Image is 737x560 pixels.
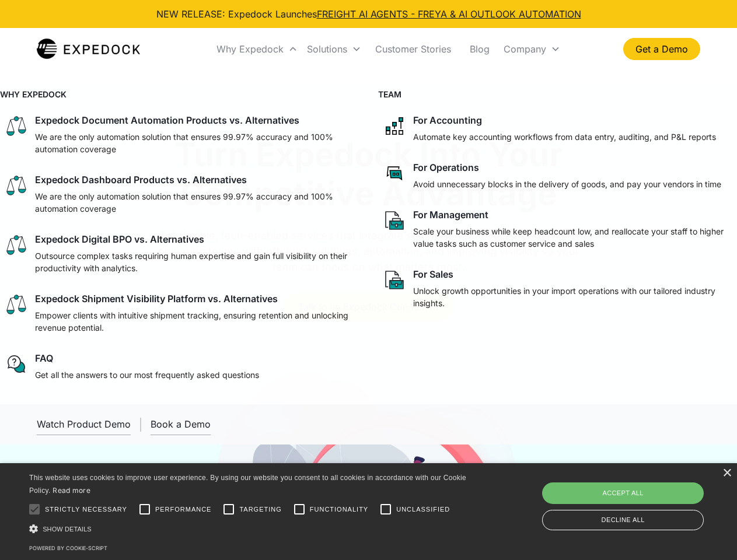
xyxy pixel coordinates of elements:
span: Show details [43,526,92,533]
div: Solutions [302,29,366,69]
a: open lightbox [37,414,131,435]
span: Functionality [310,505,368,514]
img: Expedock Logo [37,37,140,61]
a: Book a Demo [151,414,211,435]
a: Get a Demo [623,38,700,60]
div: Why Expedock [216,43,284,55]
a: Powered by cookie-script [29,545,107,551]
a: home [37,37,140,61]
div: Show details [29,523,470,535]
div: Why Expedock [212,29,302,69]
iframe: Chat Widget [543,434,737,560]
span: Performance [155,505,212,514]
div: Watch Product Demo [37,418,131,430]
span: Targeting [239,505,281,514]
div: NEW RELEASE: Expedock Launches [156,7,581,21]
div: Company [504,43,546,55]
div: Book a Demo [151,418,211,430]
div: Company [499,29,565,69]
a: Customer Stories [366,29,460,69]
span: Strictly necessary [45,505,127,514]
a: FREIGHT AI AGENTS - FREYA & AI OUTLOOK AUTOMATION [317,8,581,20]
a: Read more [53,486,90,495]
div: Solutions [307,43,347,55]
a: Blog [460,29,499,69]
span: Unclassified [396,505,450,514]
span: This website uses cookies to improve user experience. By using our website you consent to all coo... [29,474,466,495]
